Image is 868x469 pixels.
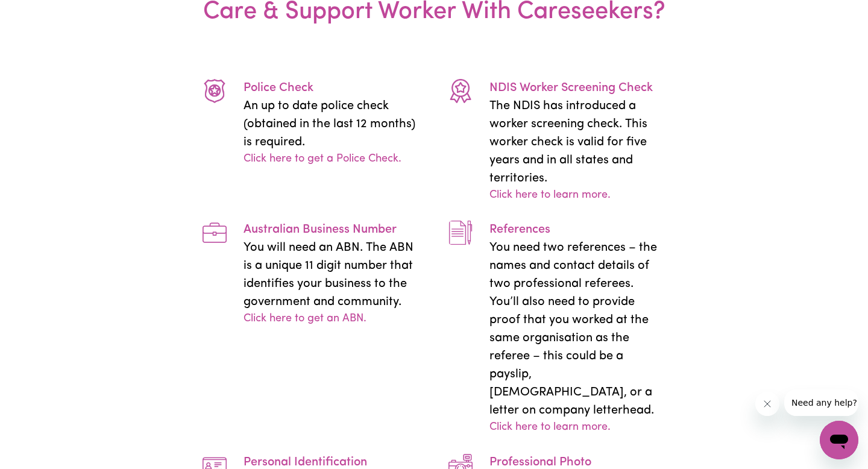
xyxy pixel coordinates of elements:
[784,389,858,416] iframe: Message from company
[244,311,366,327] a: Click here to get an ABN.
[244,221,420,239] p: Australian Business Number
[489,187,611,204] a: Click here to learn more.
[489,239,665,420] p: You need two references – the names and contact details of two professional referees. You’ll also...
[448,221,473,245] img: require-22.6b45d34c.png
[244,79,420,97] p: Police Check
[489,97,665,187] p: The NDIS has introduced a worker screening check. This worker check is valid for five years and i...
[203,79,227,103] img: require-11.6ed0ee6d.png
[244,151,401,168] a: Click here to get a Police Check.
[244,97,420,151] p: An up to date police check (obtained in the last 12 months) is required.
[244,239,420,311] p: You will need an ABN. The ABN is a unique 11 digit number that identifies your business to the go...
[203,221,227,245] img: require-12.64ad963b.png
[489,79,665,97] p: NDIS Worker Screening Check
[489,420,611,436] a: Click here to learn more.
[448,79,473,103] img: require-21.5a0687f6.png
[820,421,858,459] iframe: Button to launch messaging window
[489,221,665,239] p: References
[755,392,779,416] iframe: Close message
